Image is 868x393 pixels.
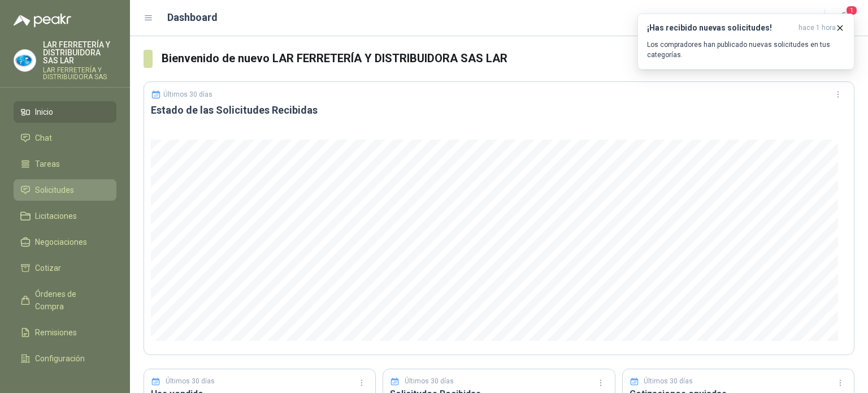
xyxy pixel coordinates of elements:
span: 1 [845,5,858,16]
p: Últimos 30 días [644,376,693,387]
span: Remisiones [35,326,77,339]
a: Configuración [14,348,116,369]
span: Inicio [35,106,53,118]
a: Negociaciones [14,231,116,253]
a: Solicitudes [14,179,116,201]
span: Órdenes de Compra [35,288,106,313]
h3: Estado de las Solicitudes Recibidas [151,103,847,117]
a: Cotizar [14,257,116,279]
a: Remisiones [14,322,116,343]
button: 1 [834,8,854,28]
p: Últimos 30 días [166,376,215,387]
span: Negociaciones [35,236,87,248]
span: Solicitudes [35,184,74,196]
p: Últimos 30 días [405,376,454,387]
img: Logo peakr [14,14,71,27]
p: Últimos 30 días [163,90,212,98]
a: Tareas [14,153,116,175]
button: ¡Has recibido nuevas solicitudes!hace 1 hora Los compradores han publicado nuevas solicitudes en ... [637,14,854,70]
span: Cotizar [35,262,61,274]
a: Inicio [14,101,116,123]
p: Los compradores han publicado nuevas solicitudes en tus categorías. [647,40,845,60]
span: Licitaciones [35,210,77,222]
h3: ¡Has recibido nuevas solicitudes! [647,23,794,33]
a: Órdenes de Compra [14,283,116,317]
a: Licitaciones [14,205,116,227]
span: Configuración [35,352,85,365]
h1: Dashboard [167,10,218,25]
p: LAR FERRETERÍA Y DISTRIBUIDORA SAS [43,67,116,80]
img: Company Logo [14,50,36,71]
span: Chat [35,132,52,144]
p: LAR FERRETERÍA Y DISTRIBUIDORA SAS LAR [43,41,116,64]
a: Chat [14,127,116,149]
span: hace 1 hora [798,23,836,33]
h3: Bienvenido de nuevo LAR FERRETERÍA Y DISTRIBUIDORA SAS LAR [162,50,854,67]
span: Tareas [35,158,60,170]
